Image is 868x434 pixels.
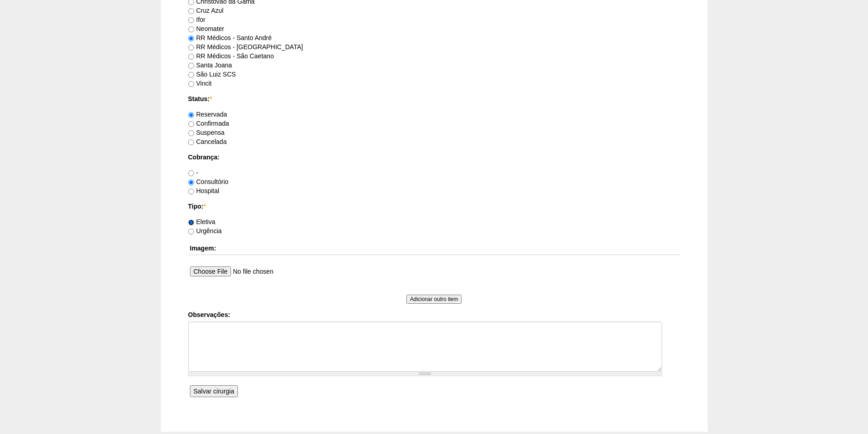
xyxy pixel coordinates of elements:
[188,8,194,14] input: Cruz Azul
[188,169,199,176] label: -
[188,187,220,194] label: Hospital
[188,63,194,69] input: Santa Joana
[188,179,194,185] input: Consultório
[188,25,224,32] label: Neomater
[188,54,194,60] input: RR Médicos - São Caetano
[188,121,194,127] input: Confirmada
[188,220,194,225] input: Eletiva
[188,120,229,127] label: Confirmada
[188,139,194,145] input: Cancelada
[188,71,236,78] label: São Luiz SCS
[188,34,272,41] label: RR Médicos - Santo André
[188,111,227,118] label: Reservada
[188,138,227,145] label: Cancelada
[203,203,205,210] span: Este campo é obrigatório.
[188,72,194,78] input: São Luiz SCS
[188,189,194,194] input: Hospital
[188,218,216,225] label: Eletiva
[188,94,680,103] label: Status:
[188,130,194,136] input: Suspensa
[188,129,225,136] label: Suspensa
[188,36,194,41] input: RR Médicos - Santo André
[190,385,238,397] input: Salvar cirurgia
[188,17,194,23] input: Ifor
[188,7,224,14] label: Cruz Azul
[188,112,194,118] input: Reservada
[188,45,194,51] input: RR Médicos - [GEOGRAPHIC_DATA]
[188,178,229,185] label: Consultório
[406,295,462,304] input: Adicionar outro item
[188,81,194,87] input: Vincit
[210,95,212,102] span: Este campo é obrigatório.
[188,310,680,319] label: Observações:
[188,229,194,235] input: Urgência
[188,80,212,87] label: Vincit
[188,52,274,60] label: RR Médicos - São Caetano
[188,153,680,162] label: Cobrança:
[188,26,194,32] input: Neomater
[188,170,194,176] input: -
[188,61,232,69] label: Santa Joana
[188,227,222,235] label: Urgência
[188,242,680,255] th: Imagem:
[188,202,680,211] label: Tipo:
[188,16,205,23] label: Ifor
[188,43,303,51] label: RR Médicos - [GEOGRAPHIC_DATA]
